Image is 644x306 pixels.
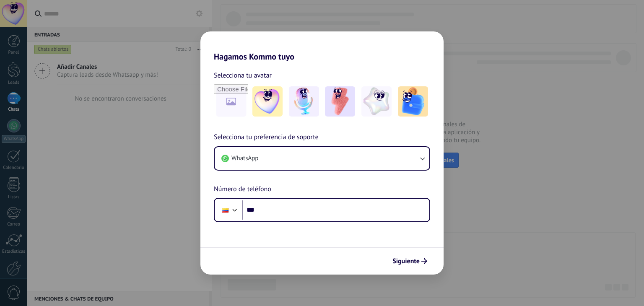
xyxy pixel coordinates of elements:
[214,70,272,81] span: Selecciona tu avatar
[392,258,420,264] span: Siguiente
[289,86,319,117] img: -2.jpeg
[398,86,428,117] img: -5.jpeg
[389,254,431,268] button: Siguiente
[252,86,283,117] img: -1.jpeg
[361,86,392,117] img: -4.jpeg
[200,31,444,62] h2: Hagamos Kommo tuyo
[325,86,355,117] img: -3.jpeg
[214,132,319,143] span: Selecciona tu preferencia de soporte
[214,184,271,195] span: Número de teléfono
[217,201,233,219] div: Colombia: + 57
[215,147,429,170] button: WhatsApp
[231,154,258,163] span: WhatsApp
